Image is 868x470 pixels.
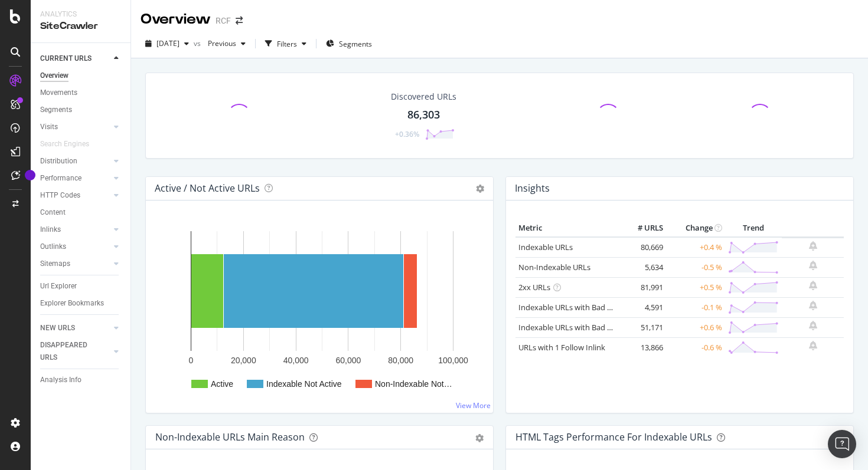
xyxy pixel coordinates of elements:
[666,317,725,337] td: +0.6 %
[203,38,236,48] span: Previous
[619,277,666,297] td: 81,991
[203,34,250,53] button: Previous
[141,9,211,29] div: Overview
[335,356,361,365] text: 60,000
[40,206,122,219] a: Content
[211,379,233,389] text: Active
[809,261,817,270] div: bell-plus
[25,170,35,180] div: Tooltip anchor
[666,257,725,277] td: -0.5 %
[40,322,110,334] a: NEW URLS
[518,262,590,272] a: Non-Indexable URLs
[456,400,491,410] a: View More
[475,434,484,442] div: gear
[40,297,104,310] div: Explorer Bookmarks
[40,155,110,167] a: Distribution
[40,155,77,167] div: Distribution
[407,107,440,123] div: 86,303
[40,280,77,292] div: Url Explorer
[476,185,484,193] i: Options
[619,257,666,277] td: 5,634
[155,180,260,196] h4: Active / Not Active URLs
[339,39,372,49] span: Segments
[40,138,89,150] div: Search Engines
[666,337,725,357] td: -0.6 %
[40,9,121,19] div: Analytics
[515,431,712,443] div: HTML Tags Performance for Indexable URLs
[666,219,725,237] th: Change
[40,87,122,99] a: Movements
[40,121,58,133] div: Visits
[216,15,231,27] div: RCF
[194,38,203,48] span: vs
[518,242,573,252] a: Indexable URLs
[266,379,342,389] text: Indexable Not Active
[40,52,92,65] div: CURRENT URLS
[40,104,72,116] div: Segments
[40,70,68,82] div: Overview
[395,129,419,139] div: +0.36%
[828,430,856,458] div: Open Intercom Messenger
[40,258,70,270] div: Sitemaps
[40,87,77,99] div: Movements
[515,219,619,237] th: Metric
[809,321,817,330] div: bell-plus
[619,297,666,317] td: 4,591
[375,379,452,389] text: Non-Indexable Not…
[666,237,725,258] td: +0.4 %
[40,374,122,386] a: Analysis Info
[40,241,110,253] a: Outlinks
[391,91,456,103] div: Discovered URLs
[321,34,377,53] button: Segments
[619,317,666,337] td: 51,171
[619,219,666,237] th: # URLS
[809,301,817,310] div: bell-plus
[189,356,194,365] text: 0
[388,356,413,365] text: 80,000
[40,339,110,364] a: DISAPPEARED URLS
[518,282,550,292] a: 2xx URLs
[40,172,81,185] div: Performance
[40,52,110,65] a: CURRENT URLS
[40,172,110,185] a: Performance
[40,280,122,292] a: Url Explorer
[40,70,122,82] a: Overview
[260,34,311,53] button: Filters
[156,38,180,48] span: 2025 Aug. 30th
[277,39,297,49] div: Filters
[619,337,666,357] td: 13,866
[438,356,468,365] text: 100,000
[40,258,110,270] a: Sitemaps
[40,322,75,334] div: NEW URLS
[40,121,110,133] a: Visits
[40,241,66,253] div: Outlinks
[40,189,110,202] a: HTTP Codes
[40,224,110,236] a: Inlinks
[231,356,256,365] text: 20,000
[283,356,309,365] text: 40,000
[515,180,550,196] h4: Insights
[141,34,194,53] button: [DATE]
[809,281,817,290] div: bell-plus
[809,241,817,251] div: bell-plus
[725,219,782,237] th: Trend
[666,297,725,317] td: -0.1 %
[809,341,817,350] div: bell-plus
[40,339,100,364] div: DISAPPEARED URLS
[518,342,605,353] a: URLs with 1 Follow Inlink
[155,219,484,403] svg: A chart.
[518,322,647,333] a: Indexable URLs with Bad Description
[619,237,666,258] td: 80,669
[40,189,80,202] div: HTTP Codes
[40,297,122,310] a: Explorer Bookmarks
[40,104,122,116] a: Segments
[155,431,305,443] div: Non-Indexable URLs Main Reason
[40,206,66,219] div: Content
[40,224,61,236] div: Inlinks
[40,374,81,386] div: Analysis Info
[40,19,121,33] div: SiteCrawler
[236,17,243,25] div: arrow-right-arrow-left
[666,277,725,297] td: +0.5 %
[40,138,101,150] a: Search Engines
